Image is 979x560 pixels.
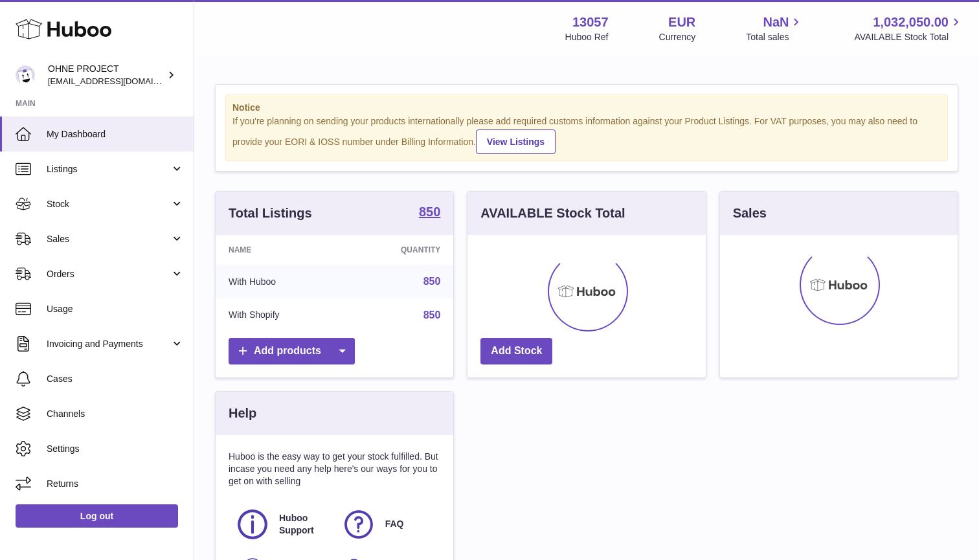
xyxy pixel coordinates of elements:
[572,14,609,31] strong: 13057
[854,31,963,43] span: AVAILABLE Stock Total
[746,31,804,43] span: Total sales
[565,31,609,43] div: Huboo Ref
[47,408,184,420] span: Channels
[476,129,556,154] a: View Listings
[216,265,344,298] td: With Huboo
[216,298,344,332] td: With Shopify
[344,235,453,265] th: Quantity
[854,14,963,43] a: 1,032,050.00 AVAILABLE Stock Total
[733,205,767,222] h3: Sales
[659,31,696,43] div: Currency
[668,14,695,31] strong: EUR
[480,338,552,364] a: Add Stock
[480,205,625,222] h3: AVAILABLE Stock Total
[229,451,440,487] p: Huboo is the easy way to get your stock fulfilled. But incase you need any help here's our ways f...
[47,198,170,210] span: Stock
[229,338,355,364] a: Add products
[47,128,184,140] span: My Dashboard
[419,205,440,218] strong: 850
[232,115,941,154] div: If you're planning on sending your products internationally please add required customs informati...
[16,65,35,85] img: support@ohneproject.com
[873,14,949,31] span: 1,032,050.00
[47,233,170,245] span: Sales
[279,512,327,537] span: Huboo Support
[232,102,941,114] strong: Notice
[48,63,164,87] div: OHNE PROJECT
[47,478,184,490] span: Returns
[419,205,440,221] a: 850
[235,507,328,542] a: Huboo Support
[423,309,441,320] a: 850
[16,504,178,528] a: Log out
[47,268,170,280] span: Orders
[423,276,441,287] a: 850
[47,163,170,175] span: Listings
[47,303,184,315] span: Usage
[763,14,789,31] span: NaN
[341,507,434,542] a: FAQ
[47,338,170,350] span: Invoicing and Payments
[47,443,184,455] span: Settings
[216,235,344,265] th: Name
[746,14,804,43] a: NaN Total sales
[48,76,190,86] span: [EMAIL_ADDRESS][DOMAIN_NAME]
[47,373,184,385] span: Cases
[385,518,404,530] span: FAQ
[229,405,256,422] h3: Help
[229,205,312,222] h3: Total Listings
